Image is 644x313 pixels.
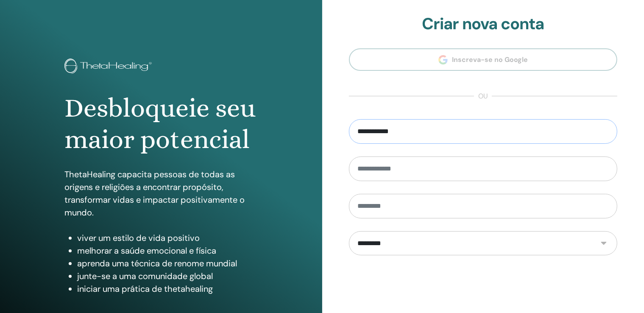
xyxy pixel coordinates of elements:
[77,245,216,256] font: melhorar a saúde emocional e física
[64,93,256,154] font: Desbloqueie seu maior potencial
[77,258,237,269] font: aprenda uma técnica de renome mundial
[422,13,544,34] font: Criar nova conta
[77,271,213,282] font: junte-se a uma comunidade global
[64,169,245,218] font: ThetaHealing capacita pessoas de todas as origens e religiões a encontrar propósito, transformar ...
[478,92,488,101] font: ou
[77,232,200,243] font: viver um estilo de vida positivo
[418,268,547,301] iframe: reCAPTCHA
[77,283,213,294] font: iniciar uma prática de thetahealing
